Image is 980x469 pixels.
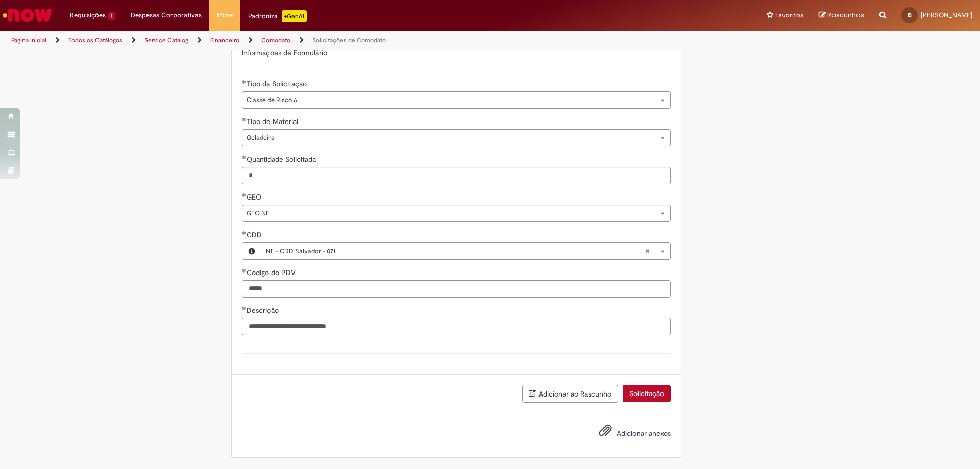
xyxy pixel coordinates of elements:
[242,318,671,335] input: Descrição
[266,243,645,259] span: NE - CDD Salvador - 071
[242,243,261,259] button: CDD, Visualizar este registro NE - CDD Salvador - 071
[247,130,650,146] span: Geladeira
[617,429,671,438] span: Adicionar anexos
[827,10,864,20] span: Rascunhos
[623,385,671,402] button: Solicitação
[242,193,247,197] span: Obrigatório Preenchido
[144,36,188,44] a: Service Catalog
[242,155,247,159] span: Obrigatório Preenchido
[11,36,46,44] a: Página inicial
[775,10,803,20] span: Favoritos
[210,36,239,44] a: Financeiro
[248,10,307,22] div: Padroniza
[242,117,247,121] span: Obrigatório Preenchido
[242,231,247,235] span: Obrigatório Preenchido
[247,230,264,239] span: Necessários - CDD
[247,92,650,108] span: Classe de Risco 6
[242,306,247,310] span: Obrigatório Preenchido
[242,167,671,184] input: Quantidade Solicitada
[312,36,386,44] a: Solicitações de Comodato
[247,79,309,88] span: Tipo da Solicitação
[921,11,972,19] span: [PERSON_NAME]
[247,306,281,315] span: Descrição
[247,192,263,202] span: GEO
[247,117,300,126] span: Tipo de Material
[247,268,298,277] span: Código do PDV
[819,11,864,20] a: Rascunhos
[8,31,646,50] ul: Trilhas de página
[282,10,307,22] p: +GenAi
[242,268,247,273] span: Obrigatório Preenchido
[242,80,247,84] span: Obrigatório Preenchido
[640,243,655,259] abbr: Limpar campo CDD
[217,10,233,20] span: More
[242,48,327,57] label: Informações de Formulário
[522,385,618,403] button: Adicionar ao Rascunho
[261,36,290,44] a: Comodato
[1,5,54,26] img: ServiceNow
[908,12,912,18] span: IS
[108,12,115,20] span: 1
[247,205,650,221] span: GEO NE
[242,280,671,298] input: Código do PDV
[70,10,106,20] span: Requisições
[68,36,122,44] a: Todos os Catálogos
[247,155,318,164] span: Quantidade Solicitada
[261,243,670,259] a: NE - CDD Salvador - 071Limpar campo CDD
[131,10,202,20] span: Despesas Corporativas
[596,421,615,445] button: Adicionar anexos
